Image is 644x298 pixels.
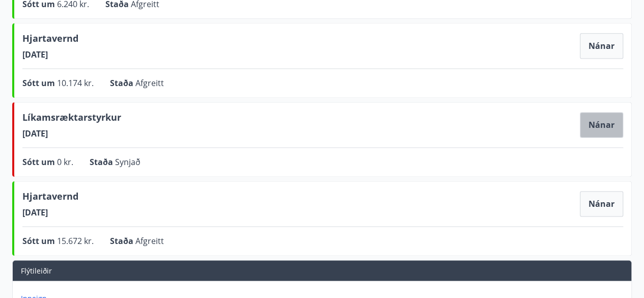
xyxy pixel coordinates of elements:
[57,235,94,247] span: 15.672 kr.
[57,77,94,89] span: 10.174 kr.
[22,111,121,128] span: Líkamsræktarstyrkur
[21,266,52,276] span: Flýtileiðir
[22,235,57,247] span: Sótt um
[22,128,121,139] span: [DATE]
[22,32,78,49] span: Hjartavernd
[22,207,78,218] span: [DATE]
[580,112,623,138] button: Nánar
[135,235,164,247] span: Afgreitt
[135,77,164,89] span: Afgreitt
[110,235,135,247] span: Staða
[22,156,57,168] span: Sótt um
[580,33,623,59] button: Nánar
[22,189,78,207] span: Hjartavernd
[110,77,135,89] span: Staða
[22,77,57,89] span: Sótt um
[580,191,623,216] button: Nánar
[115,156,141,168] span: Synjað
[22,49,78,60] span: [DATE]
[90,156,115,168] span: Staða
[57,156,73,168] span: 0 kr.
